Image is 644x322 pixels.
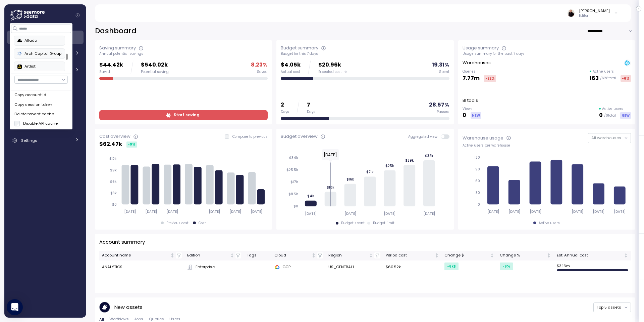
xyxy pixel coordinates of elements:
[590,74,599,83] p: 163
[311,253,316,258] div: Not sorted
[99,238,145,246] p: Account summary
[599,111,603,120] p: 0
[124,209,136,214] tspan: [DATE]
[170,253,175,258] div: Not sorted
[102,252,169,258] div: Account name
[99,110,268,120] a: Start saving
[274,252,311,258] div: Cloud
[463,69,496,74] p: Queries
[624,253,628,258] div: Not sorted
[554,251,631,260] th: Est. Annual costNot sorted
[530,209,541,214] tspan: [DATE]
[307,110,315,114] div: Days
[476,191,480,195] tspan: 30
[99,133,130,140] div: Cost overview
[145,209,157,214] tspan: [DATE]
[405,158,414,162] tspan: $29k
[318,70,342,74] span: Expected cost
[184,251,244,260] th: EditionNot sorted
[463,45,499,51] div: Usage summary
[554,260,631,274] td: $ 3.16m
[324,152,337,158] text: [DATE]
[109,157,117,161] tspan: $12k
[444,252,489,258] div: Change $
[568,9,575,16] img: ALV-UjVHTuIRUAjRRKk-1a1kEpCFNapVirSLuL1uiEVDjyEH4RBBzp_0LZE8G4qq6yShpjRUrLkZC6ZP07C7mIoaSLjKAcb2J...
[7,97,84,111] a: Insights
[475,179,480,183] tspan: 60
[14,102,68,108] div: Copy session token
[318,61,347,70] p: $20.96k
[281,100,289,110] p: 2
[7,31,84,44] a: Dashboard
[230,209,241,214] tspan: [DATE]
[7,299,23,315] div: Open Intercom Messenger
[425,154,433,158] tspan: $32k
[286,168,298,172] tspan: $25.5k
[251,209,263,214] tspan: [DATE]
[373,221,394,226] div: Budget limit
[439,70,449,74] div: Spent
[478,202,480,207] tspan: 0
[99,318,104,321] span: All
[546,253,551,258] div: Not sorted
[247,252,269,258] div: Tags
[109,317,129,321] span: Worfklows
[14,92,68,98] div: Copy account id
[141,70,169,74] div: Potential saving
[327,185,334,189] tspan: $10k
[591,135,621,140] span: All warehouses
[110,191,117,195] tspan: $3k
[444,263,459,270] div: -6k $
[17,38,61,44] div: Alludo
[383,260,442,274] td: $60.52k
[169,317,180,321] span: Users
[149,317,164,321] span: Queries
[490,253,494,258] div: Not sorted
[328,252,368,258] div: Region
[463,107,481,111] p: Views
[593,303,631,312] button: Top 5 assets
[475,167,480,171] tspan: 90
[386,252,433,258] div: Period cost
[281,70,301,74] div: Actual cost
[500,252,545,258] div: Change %
[17,51,61,57] div: Arch Capital Group
[579,8,610,13] div: [PERSON_NAME]
[73,13,82,18] button: Collapse navigation
[99,140,122,149] p: $ 62.47k
[17,64,61,70] div: Artlist
[474,155,480,160] tspan: 120
[369,253,373,258] div: Not sorted
[384,211,396,216] tspan: [DATE]
[463,97,478,104] p: BI tools
[274,264,323,270] div: GCP
[614,209,626,214] tspan: [DATE]
[174,111,199,120] span: Start saving
[487,209,499,214] tspan: [DATE]
[141,61,169,70] p: $540.02k
[385,164,394,168] tspan: $25k
[463,143,631,148] div: Active users per warehouse
[95,26,137,36] h2: Dashboard
[463,135,503,142] div: Warehouse usage
[187,252,229,258] div: Edition
[289,156,298,160] tspan: $34k
[99,45,136,51] div: Saving summary
[621,75,631,82] div: -6 %
[281,133,318,140] div: Budget overview
[17,51,22,56] img: 68790ce639d2d68da1992664.PNG
[272,251,326,260] th: CloudNot sorted
[7,64,84,77] a: Monitoring
[251,61,268,70] p: 8.23 %
[346,177,354,182] tspan: $16k
[281,51,449,56] div: Budget for this 7 days
[305,211,317,216] tspan: [DATE]
[110,179,117,184] tspan: $6k
[307,194,314,198] tspan: $4k
[134,317,143,321] span: Jobs
[437,110,449,114] div: Passed
[602,107,623,111] p: Active users
[7,114,84,127] a: Marketplace
[199,221,206,226] div: Cost
[114,304,143,311] p: New assets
